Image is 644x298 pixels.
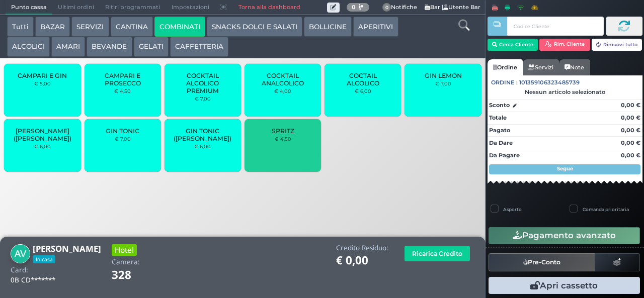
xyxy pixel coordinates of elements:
span: CAMPARI E PROSECCO [93,72,152,87]
button: APERITIVI [353,17,398,37]
button: CANTINA [111,17,153,37]
small: € 4,00 [274,88,291,94]
strong: Pagato [489,127,510,134]
button: Rimuovi tutto [592,39,642,51]
span: COCKTAIL ALCOLICO PREMIUM [173,72,233,94]
small: € 6,00 [355,88,371,94]
button: AMARI [51,37,85,57]
span: CAMPARI E GIN [18,72,67,79]
strong: 0,00 € [621,139,640,146]
a: Torna alla dashboard [232,1,305,15]
strong: Sconto [489,101,510,110]
strong: 0,00 € [621,102,640,109]
span: 0 [382,3,391,12]
span: Ritiri programmati [100,1,166,15]
button: BAZAR [35,17,70,37]
button: Tutti [7,17,34,37]
a: Ordine [488,59,523,75]
b: 0 [352,4,356,11]
img: Antonino Vitullo [11,244,30,264]
strong: 0,00 € [621,127,640,134]
button: ALCOLICI [7,37,50,57]
input: Codice Cliente [507,17,603,36]
span: In casa [33,255,55,263]
small: € 5,00 [34,80,51,86]
button: Cerca Cliente [488,39,538,51]
label: Comanda prioritaria [583,206,629,213]
small: € 7,00 [115,136,131,142]
span: GIN TONIC ([PERSON_NAME]) [173,127,233,142]
button: Pagamento avanzato [489,227,640,244]
small: € 6,00 [194,143,211,149]
h4: Card: [11,266,28,274]
div: Nessun articolo selezionato [488,88,642,95]
button: Apri cassetto [489,277,640,294]
span: Ultimi ordini [52,1,100,15]
small: € 4,50 [275,136,291,142]
h1: € 0,00 [336,254,388,267]
span: Ordine : [491,78,518,87]
h4: Camera: [112,258,140,266]
h4: Credito Residuo: [336,244,388,252]
span: Punto cassa [6,1,52,15]
button: GELATI [134,37,169,57]
button: SNACKS DOLCI E SALATI [207,17,302,37]
small: € 6,00 [34,143,51,149]
strong: 0,00 € [621,114,640,121]
button: BOLLICINE [304,17,352,37]
button: BEVANDE [87,37,132,57]
strong: Totale [489,114,507,121]
small: € 4,50 [114,88,131,94]
span: COCTAIL ALCOLICO [333,72,393,87]
a: Note [559,59,590,75]
strong: 0,00 € [621,152,640,159]
a: Servizi [523,59,559,75]
span: COCKTAIL ANALCOLICO [253,72,313,87]
button: Ricarica Credito [405,246,470,261]
small: € 7,00 [435,80,451,86]
span: [PERSON_NAME] ([PERSON_NAME]) [13,127,72,142]
span: GIN LEMON [425,72,462,79]
span: GIN TONIC [106,127,139,135]
strong: Da Dare [489,139,513,146]
strong: Da Pagare [489,152,520,159]
h1: 328 [112,269,159,281]
h3: Hotel [112,244,137,256]
b: [PERSON_NAME] [33,243,101,254]
span: 101359106323485739 [519,78,580,87]
span: SPRITZ [272,127,294,135]
button: Rim. Cliente [539,39,590,51]
small: € 7,00 [195,95,211,102]
label: Asporto [503,206,522,213]
button: COMBINATI [154,17,205,37]
button: Pre-Conto [489,253,595,271]
strong: Segue [557,165,573,172]
span: Impostazioni [166,1,215,15]
button: CAFFETTERIA [170,37,228,57]
button: SERVIZI [71,17,109,37]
